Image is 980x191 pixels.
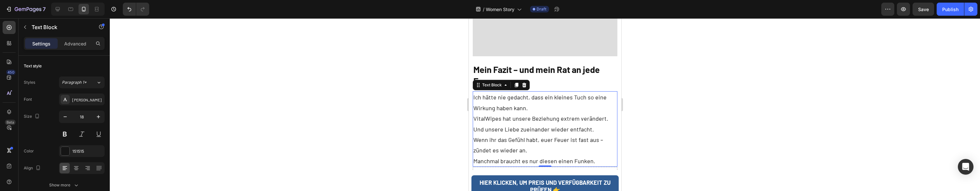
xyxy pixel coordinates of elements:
[24,79,35,85] div: Styles
[24,164,42,173] div: Align
[918,7,929,12] span: Save
[6,70,16,75] div: 450
[5,120,16,125] div: Beta
[72,148,103,154] div: 151515
[5,95,148,148] p: VitalWipes hat unsere Beziehung extrem verändert. Und unsere Liebe zueinander wieder entfacht. We...
[3,157,150,179] a: HIER KLICKEN, UM PREIS UND VERFÜGBARKEIT ZU PRÜFEN 👉
[24,63,42,69] div: Text style
[32,23,87,31] p: Text Block
[123,3,149,16] div: Undo/Redo
[4,73,149,148] div: Rich Text Editor. Editing area: main
[59,77,105,88] button: Paragraph 1*
[537,6,546,12] span: Draft
[10,161,142,175] p: HIER KLICKEN, UM PREIS UND VERFÜGBARKEIT ZU PRÜFEN 👉
[43,5,46,13] p: 7
[64,40,86,47] p: Advanced
[32,40,50,47] p: Settings
[5,46,131,68] strong: Mein Fazit – und mein Rat an jede Frau
[942,6,958,13] div: Publish
[3,3,49,16] button: 7
[72,97,103,103] div: [PERSON_NAME]
[5,74,148,95] p: Ich hätte nie gedacht, dass ein kleines Tuch so eine Wirkung haben kann.
[24,112,41,121] div: Size
[49,182,79,188] div: Show more
[486,6,514,13] span: Women Story
[24,179,105,191] button: Show more
[24,148,34,154] div: Color
[958,159,973,175] div: Open Intercom Messenger
[937,3,964,16] button: Publish
[469,18,621,191] iframe: Design area
[913,3,934,16] button: Save
[62,79,87,85] span: Paragraph 1*
[24,96,32,102] div: Font
[483,6,484,13] span: /
[12,64,34,70] div: Text Block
